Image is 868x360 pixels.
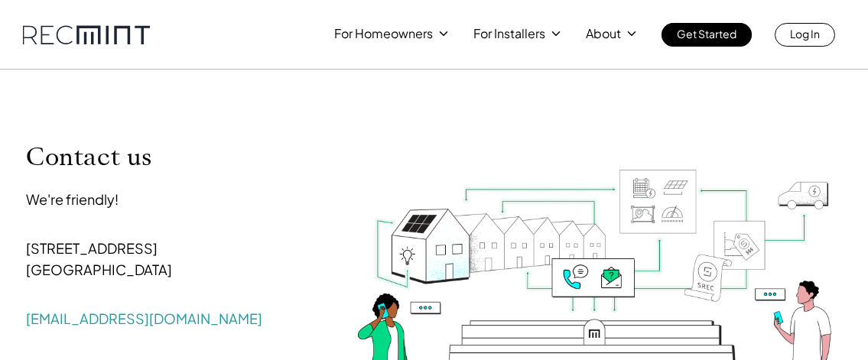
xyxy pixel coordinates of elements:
p: Get Started [677,23,736,44]
p: Contact us [26,142,309,171]
p: Log In [790,23,820,44]
p: For Installers [473,23,545,44]
p: [STREET_ADDRESS] [GEOGRAPHIC_DATA] [26,216,309,302]
p: For Homeowners [334,23,433,44]
p: We're friendly! [26,189,309,210]
p: About [586,23,621,44]
a: [EMAIL_ADDRESS][DOMAIN_NAME] [26,310,262,327]
a: Log In [775,23,835,47]
a: Get Started [662,23,752,47]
